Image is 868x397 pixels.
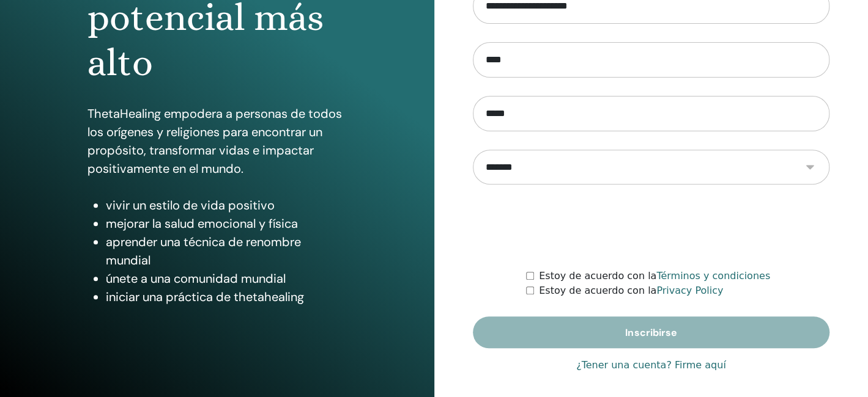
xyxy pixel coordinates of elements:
[576,358,726,373] a: ¿Tener una cuenta? Firme aquí
[106,196,346,214] li: vivir un estilo de vida positivo
[106,233,346,269] li: aprender una técnica de renombre mundial
[539,269,770,283] label: Estoy de acuerdo con la
[106,214,346,233] li: mejorar la salud emocional y física
[558,203,744,250] iframe: reCAPTCHA
[87,104,346,178] p: ThetaHealing empodera a personas de todos los orígenes y religiones para encontrar un propósito, ...
[106,269,346,288] li: únete a una comunidad mundial
[106,288,346,306] li: iniciar una práctica de thetahealing
[539,283,723,298] label: Estoy de acuerdo con la
[656,270,770,282] a: Términos y condiciones
[656,285,723,296] a: Privacy Policy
